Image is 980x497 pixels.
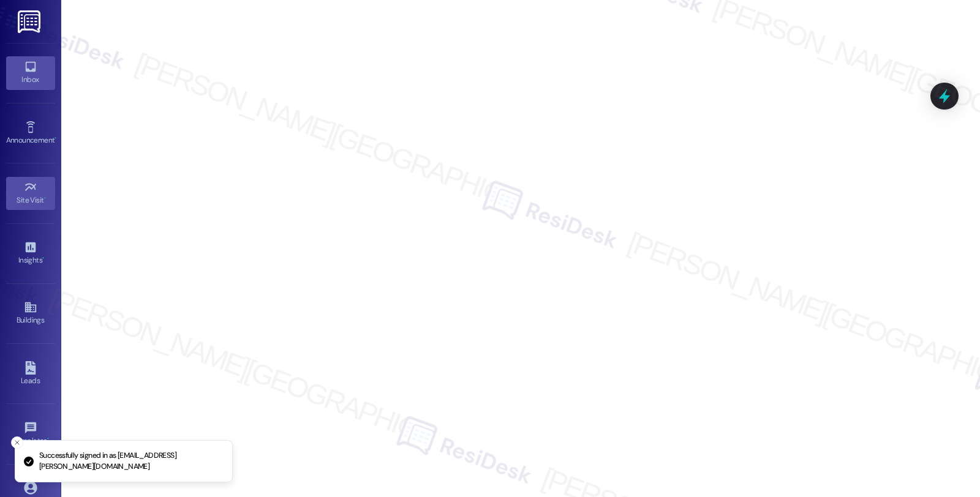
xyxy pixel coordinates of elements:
p: Successfully signed in as [EMAIL_ADDRESS][PERSON_NAME][DOMAIN_NAME] [39,450,222,472]
a: Leads [6,357,55,390]
a: Buildings [6,297,55,330]
a: Insights • [6,237,55,270]
span: • [55,134,56,143]
a: Site Visit • [6,177,55,210]
a: Templates • [6,417,55,450]
a: Inbox [6,56,55,89]
img: ResiDesk Logo [18,10,43,33]
span: • [42,254,44,263]
button: Close toast [11,436,23,449]
span: • [44,194,46,203]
